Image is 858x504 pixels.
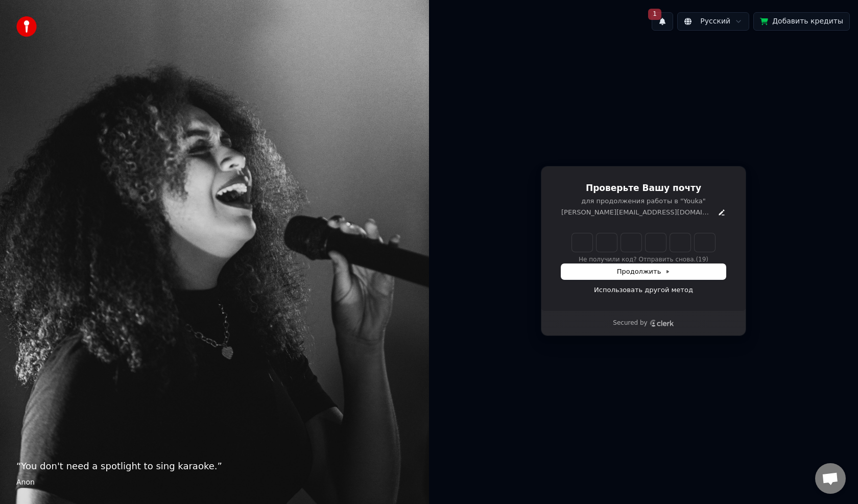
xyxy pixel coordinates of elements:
[753,12,850,31] button: Добавить кредиты
[16,477,413,488] footer: Anon
[613,319,647,327] p: Secured by
[650,320,674,327] a: Clerk logo
[16,459,413,473] p: “ You don't need a spotlight to sing karaoke. ”
[652,12,673,31] button: 1
[594,285,693,295] a: Использовать другой метод
[561,197,726,206] p: для продолжения работы в "Youka"
[718,208,726,217] button: Edit
[648,9,661,20] span: 1
[572,233,715,252] input: Enter verification code
[561,182,726,195] h1: Проверьте Вашу почту
[16,16,37,37] img: youka
[815,463,846,494] div: Відкритий чат
[617,267,671,276] span: Продолжить
[561,264,726,279] button: Продолжить
[561,208,713,217] p: [PERSON_NAME][EMAIL_ADDRESS][DOMAIN_NAME]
